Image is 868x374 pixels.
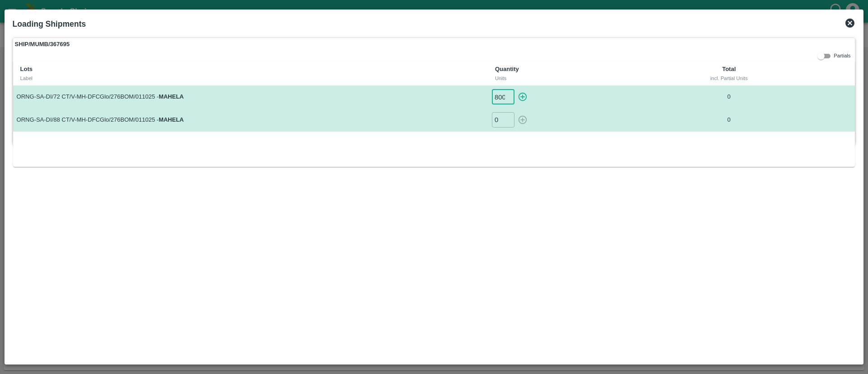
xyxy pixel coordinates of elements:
[13,85,488,108] td: ORNG-SA-DI/72 CT/V-MH-DFCGlo/276BOM/011025 -
[20,66,33,72] b: Lots
[13,109,488,131] td: ORNG-SA-DI/88 CT/V-MH-DFCGlo/276BOM/011025 -
[495,74,648,82] div: Units
[13,19,86,28] b: Loading Shipments
[159,93,184,100] strong: MAHELA
[20,74,481,82] div: Label
[492,112,514,127] input: 0
[15,40,70,49] strong: SHIP/MUMB/367695
[495,66,519,72] b: Quantity
[662,74,795,82] div: incl. Partial Units
[659,116,799,124] p: 0
[159,116,184,123] strong: MAHELA
[492,90,514,104] input: 0
[816,51,850,62] div: Partials
[659,93,799,101] p: 0
[722,66,736,72] b: Total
